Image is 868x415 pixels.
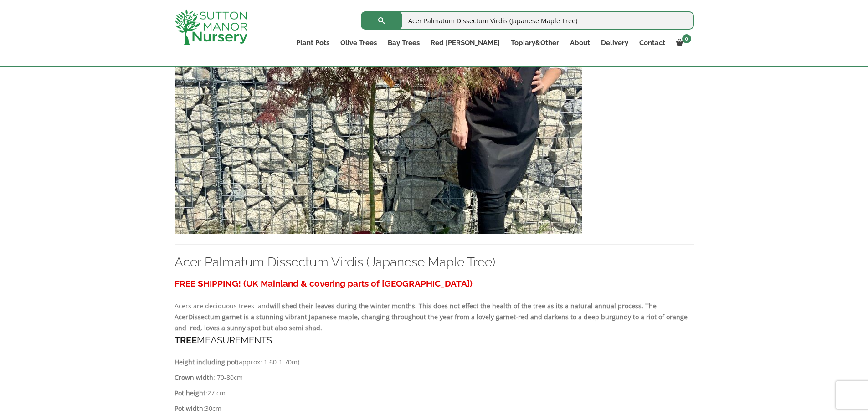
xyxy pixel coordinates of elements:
[175,335,197,346] strong: TREE
[175,9,247,45] img: logo
[175,333,694,348] h4: MEASUREMENTS
[175,38,582,234] img: Acer Palmatum Dissectum Virdis (Japanese Maple Tree) - IMG 6509
[335,36,382,49] a: Olive Trees
[175,275,694,292] h3: FREE SHIPPING! (UK Mainland & covering parts of [GEOGRAPHIC_DATA])
[671,36,694,49] a: 0
[175,131,582,139] a: Acer Palmatum Dissectum Virdis (Japanese Maple Tree)
[425,36,505,49] a: Red [PERSON_NAME]
[634,36,671,49] a: Contact
[682,34,691,43] span: 0
[382,36,425,49] a: Bay Trees
[565,36,596,49] a: About
[291,36,335,49] a: Plant Pots
[175,275,694,414] div: Acers are deciduous trees and
[175,372,694,383] p: : 70-80cm
[175,388,694,399] p: :27 cm
[175,358,237,366] strong: Height including pot
[175,357,694,368] p: (approx: 1.60-1.70m)
[175,403,694,414] p: :30cm
[175,389,205,397] strong: Pot height
[270,302,643,310] b: will shed their leaves during the winter months. This does not effect the health of the tree as i...
[175,255,495,270] a: Acer Palmatum Dissectum Virdis (Japanese Maple Tree)
[596,36,634,49] a: Delivery
[361,11,694,30] input: Search...
[505,36,565,49] a: Topiary&Other
[175,373,213,382] strong: Crown width
[175,313,688,332] b: Dissectum garnet is a stunning vibrant Japanese maple, changing throughout the year from a lovely...
[175,404,203,413] strong: Pot width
